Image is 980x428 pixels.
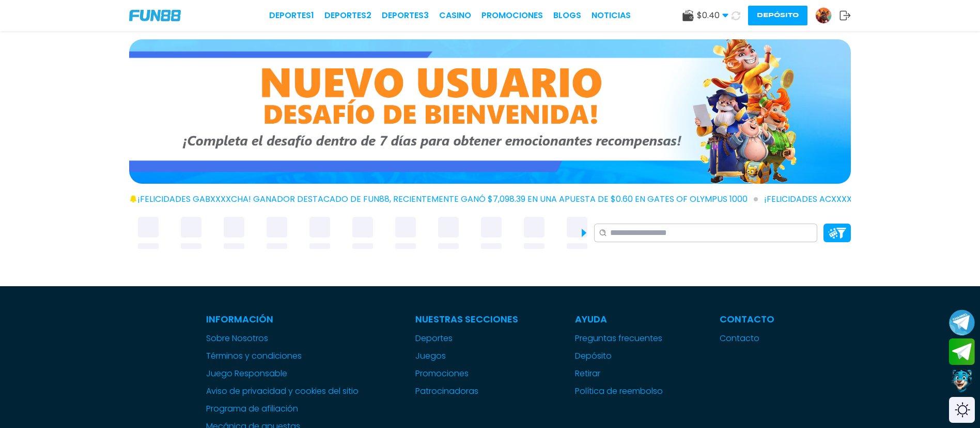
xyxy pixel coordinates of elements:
button: Contact customer service [949,367,975,394]
a: BLOGS [553,9,581,22]
a: NOTICIAS [592,9,631,22]
a: Avatar [815,7,839,24]
a: Política de reembolso [575,385,663,397]
a: CASINO [439,9,471,22]
a: Deportes [415,332,518,345]
button: Join telegram [949,338,975,365]
a: Juego Responsable [206,367,359,380]
a: Deportes3 [382,9,429,22]
a: Retirar [575,367,663,380]
a: Programa de afiliación [206,403,359,415]
a: Patrocinadoras [415,385,518,397]
p: Contacto [720,312,774,326]
a: Contacto [720,332,774,345]
a: Términos y condiciones [206,350,359,362]
img: Bono de Nuevo Jugador [129,39,851,184]
a: Deportes2 [324,9,371,22]
a: Sobre Nosotros [206,332,359,345]
img: Avatar [816,8,831,23]
p: Nuestras Secciones [415,312,518,326]
a: Promociones [415,367,518,380]
a: Preguntas frecuentes [575,332,663,345]
img: Company Logo [129,10,181,21]
a: Depósito [575,350,663,362]
p: Información [206,312,359,326]
span: ¡FELICIDADES gabxxxxcha! GANADOR DESTACADO DE FUN88, RECIENTEMENTE GANÓ $7,098.39 EN UNA APUESTA ... [137,193,758,205]
p: Ayuda [575,312,663,326]
a: Deportes1 [269,9,314,22]
div: Switch theme [949,397,975,423]
button: Join telegram channel [949,309,975,336]
img: Platform Filter [828,228,846,239]
button: Depósito [748,6,807,25]
a: Aviso de privacidad y cookies del sitio [206,385,359,397]
button: Juegos [415,350,446,362]
a: Promociones [481,9,543,22]
span: $ 0.40 [697,9,728,22]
